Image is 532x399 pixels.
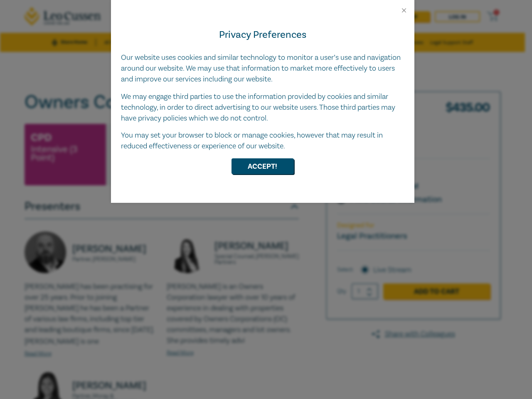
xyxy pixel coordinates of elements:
[121,91,404,124] p: We may engage third parties to use the information provided by cookies and similar technology, in...
[121,130,404,152] p: You may set your browser to block or manage cookies, however that may result in reduced effective...
[400,7,408,14] button: Close
[121,52,404,85] p: Our website uses cookies and similar technology to monitor a user’s use and navigation around our...
[121,27,404,42] h4: Privacy Preferences
[232,158,294,174] button: Accept!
